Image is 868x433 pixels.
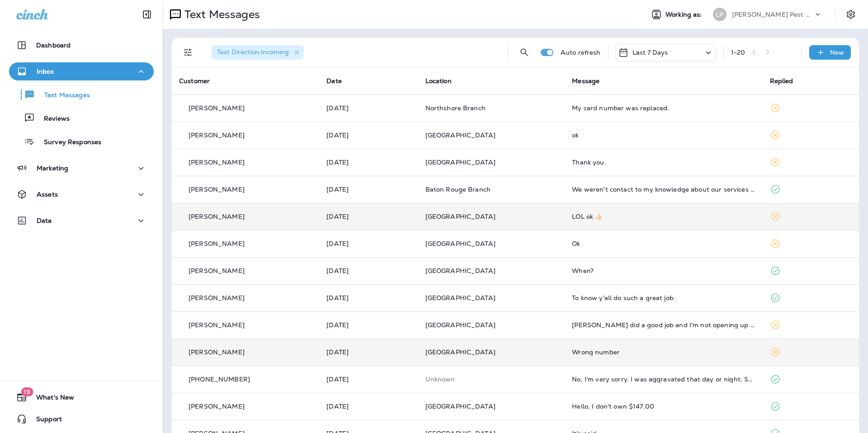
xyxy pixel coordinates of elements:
button: Marketing [9,159,154,177]
button: Data [9,212,154,230]
p: Marketing [37,165,68,172]
p: This customer does not have a last location and the phone number they messaged is not assigned to... [425,376,558,383]
div: LOL ok 👍🏻 [572,213,755,220]
span: [GEOGRAPHIC_DATA] [425,321,495,329]
p: Sep 9, 2025 12:26 PM [326,240,410,247]
button: Inbox [9,62,154,80]
p: Auto refresh [561,49,601,56]
div: Wrong number [572,348,755,356]
div: We weren't contact to my knowledge about our services till I reached out, only to be made aware w... [572,186,755,193]
button: Support [9,410,154,428]
p: [PERSON_NAME] [189,104,245,112]
div: Josh did a good job and I'm not opening up a google account. I will tip him next time. Thanks. [572,321,755,329]
div: To know y'all do such a great job [572,294,755,301]
p: [PERSON_NAME] [189,213,245,220]
p: [PHONE_NUMBER] [189,376,250,383]
button: Text Messages [9,85,154,104]
span: Working as: [665,11,704,19]
span: Support [27,415,62,426]
div: No, I'm very sorry. I was aggravated that day or night. Someone just came the other day and got u... [572,376,755,383]
span: [GEOGRAPHIC_DATA] [425,402,495,410]
p: Sep 9, 2025 03:56 PM [326,186,410,193]
div: ok [572,132,755,139]
p: [PERSON_NAME] [189,132,245,139]
div: Ok [572,240,755,247]
span: Baton Rouge Branch [425,185,491,193]
span: 19 [21,387,33,396]
p: [PERSON_NAME] Pest Control [732,11,813,18]
p: Text Messages [181,8,260,21]
span: [GEOGRAPHIC_DATA] [425,158,495,166]
span: Message [572,77,599,85]
button: Assets [9,185,154,203]
div: Thank you. [572,159,755,166]
span: Date [326,77,342,85]
p: Sep 9, 2025 06:37 PM [326,132,410,139]
p: Data [37,217,52,224]
button: Collapse Sidebar [134,5,160,24]
p: Reviews [35,115,70,123]
p: Text Messages [35,91,90,100]
p: New [830,49,844,56]
p: Sep 9, 2025 11:20 AM [326,267,410,274]
span: Location [425,77,452,85]
p: Sep 5, 2025 01:43 PM [326,403,410,410]
p: [PERSON_NAME] [189,348,245,356]
p: [PERSON_NAME] [189,321,245,329]
button: Survey Responses [9,132,154,151]
p: [PERSON_NAME] [189,403,245,410]
p: [PERSON_NAME] [189,240,245,247]
div: Text Direction:Incoming [212,45,304,60]
span: [GEOGRAPHIC_DATA] [425,267,495,275]
p: Survey Responses [35,138,101,147]
div: Hello, I don't own $147.00 [572,403,755,410]
button: Dashboard [9,36,154,54]
div: When? [572,267,755,274]
p: Dashboard [36,42,71,49]
p: Sep 10, 2025 09:01 AM [326,104,410,112]
p: [PERSON_NAME] [189,267,245,274]
button: Filters [179,43,197,61]
span: What's New [27,394,74,405]
span: Customer [179,77,210,85]
p: [PERSON_NAME] [189,294,245,301]
p: Sep 5, 2025 03:32 PM [326,376,410,383]
div: LP [713,8,726,21]
button: Settings [843,6,859,23]
span: [GEOGRAPHIC_DATA] [425,294,495,302]
p: Sep 6, 2025 01:23 PM [326,321,410,329]
p: Sep 6, 2025 10:24 AM [326,348,410,356]
div: My card number was replaced. [572,104,755,112]
button: Reviews [9,108,154,127]
span: [GEOGRAPHIC_DATA] [425,212,495,221]
p: Inbox [37,68,54,75]
p: Sep 9, 2025 03:16 PM [326,213,410,220]
p: Last 7 Days [632,49,668,56]
span: [GEOGRAPHIC_DATA] [425,348,495,356]
p: [PERSON_NAME] [189,159,245,166]
button: Search Messages [515,43,533,61]
span: Replied [770,77,793,85]
div: 1 - 20 [731,49,745,56]
span: Text Direction : Incoming [217,48,289,56]
p: Assets [37,191,58,198]
button: 19What's New [9,388,154,406]
p: Sep 7, 2025 11:29 AM [326,294,410,301]
span: Northshore Branch [425,104,486,112]
p: Sep 9, 2025 04:29 PM [326,159,410,166]
p: [PERSON_NAME] [189,186,245,193]
span: [GEOGRAPHIC_DATA] [425,131,495,139]
span: [GEOGRAPHIC_DATA] [425,240,495,248]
